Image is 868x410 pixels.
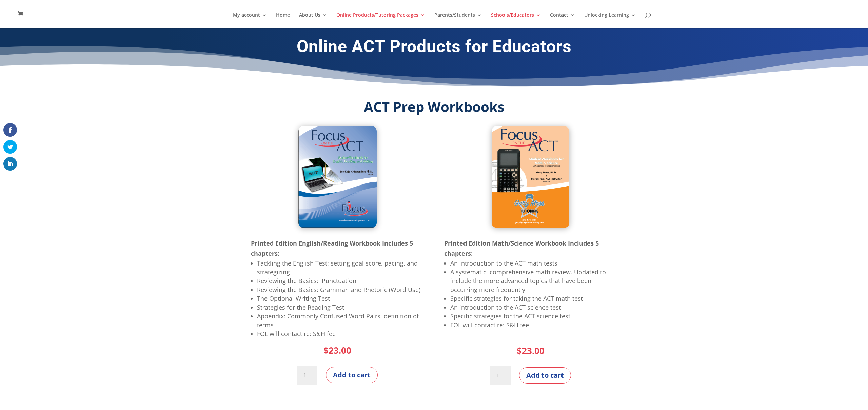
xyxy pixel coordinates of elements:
[450,303,617,312] li: An introduction to the ACT science test
[450,259,617,268] li: An introduction to the ACT math tests
[444,239,599,258] strong: Printed Edition Math/Science Workbook Includes 5 chapters:
[299,13,327,28] a: About Us
[323,344,329,356] span: $
[233,13,267,28] a: My account
[450,320,617,329] li: FOL will contact re: S&H fee
[298,126,377,228] img: ACT English/Reading Workbook (2024)
[336,13,425,28] a: Online Products/Tutoring Packages
[257,303,424,312] li: Strategies for the Reading Test
[434,13,482,28] a: Parents/Students
[326,367,378,383] button: Add to cart
[450,268,617,294] li: A systematic, comprehensive math review. Updated to include the more advanced topics that have be...
[257,294,424,303] li: The Optional Writing Test
[257,329,424,338] li: FOL will contact re: S&H fee
[519,367,571,384] button: Add to cart
[450,294,617,303] li: Specific strategies for taking the ACT math test
[517,345,522,357] span: $
[492,126,569,228] img: ACT Prep Math/Science Workbook (2022)
[251,36,617,60] h1: Online ACT Products for Educators
[297,366,317,385] input: Product quantity
[323,344,351,356] bdi: 23.00
[517,345,545,357] bdi: 23.00
[257,259,424,276] li: Tackling the English Test: setting goal score, pacing, and strategizing
[276,13,290,28] a: Home
[257,312,424,329] li: Appendix: Commonly Confused Word Pairs, definition of terms
[550,13,575,28] a: Contact
[257,276,424,285] li: Reviewing the Basics: Punctuation
[450,312,617,320] li: Specific strategies for the ACT science test
[491,13,541,28] a: Schools/Educators
[257,285,424,294] li: Reviewing the Basics: Grammar and Rhetoric (Word Use)
[584,13,636,28] a: Unlocking Learning
[490,366,511,385] input: Product quantity
[251,239,413,258] strong: Printed Edition English/Reading Workbook Includes 5 chapters:
[364,97,505,116] strong: ACT Prep Workbooks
